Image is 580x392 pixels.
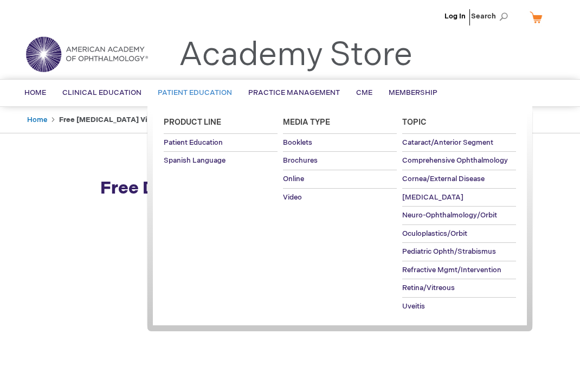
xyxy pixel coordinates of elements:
span: CME [356,88,372,97]
span: Booklets [283,138,312,147]
a: Log In [444,12,466,21]
span: Patient Education [158,88,232,97]
strong: Free [MEDICAL_DATA] Video download [59,115,197,124]
span: Practice Management [248,88,340,97]
strong: Free Download: YAG [MEDICAL_DATA] Video [100,178,480,199]
span: Clinical Education [62,88,141,97]
span: Home [24,88,46,97]
span: [MEDICAL_DATA] [402,193,463,202]
span: Refractive Mgmt/Intervention [402,266,501,274]
span: Online [283,175,304,183]
span: Brochures [283,156,318,165]
span: Pediatric Ophth/Strabismus [402,247,496,256]
span: Cataract/Anterior Segment [402,138,493,147]
iframe: YouTube video player [136,215,439,385]
a: Academy Store [179,36,413,75]
span: Neuro-Ophthalmology/Orbit [402,211,497,220]
span: Product Line [164,118,221,127]
span: Uveitis [402,302,425,311]
a: Home [27,115,47,124]
span: Topic [402,118,427,127]
span: Spanish Language [164,156,225,165]
span: Video [283,193,302,202]
span: Media Type [283,118,330,127]
span: Retina/Vitreous [402,284,455,292]
span: Patient Education [164,138,223,147]
span: Search [471,5,512,27]
span: Cornea/External Disease [402,175,485,183]
span: Oculoplastics/Orbit [402,229,467,238]
span: Comprehensive Ophthalmology [402,156,508,165]
span: Membership [389,88,437,97]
